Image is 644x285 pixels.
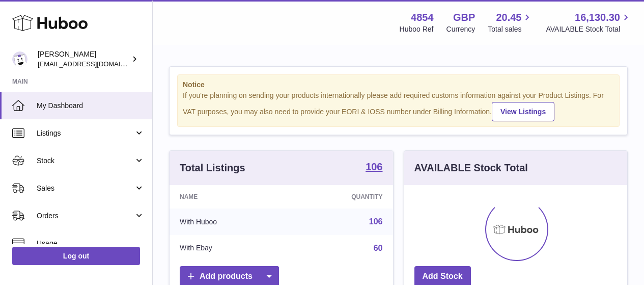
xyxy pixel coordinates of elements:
[37,128,134,138] span: Listings
[12,51,27,67] img: jimleo21@yahoo.gr
[170,185,287,209] th: Name
[488,24,533,34] span: Total sales
[37,156,134,166] span: Stock
[170,209,287,235] td: With Huboo
[374,244,383,252] a: 60
[453,11,475,24] strong: GBP
[575,11,620,24] span: 16,130.30
[496,11,521,24] span: 20.45
[183,80,614,90] strong: Notice
[546,24,632,34] span: AVAILABLE Stock Total
[400,24,434,34] div: Huboo Ref
[12,247,140,265] a: Log out
[369,217,383,226] a: 106
[37,101,145,111] span: My Dashboard
[170,235,287,262] td: With Ebay
[180,161,245,175] h3: Total Listings
[38,49,129,69] div: [PERSON_NAME]
[492,102,554,121] a: View Listings
[37,211,134,221] span: Orders
[411,11,434,24] strong: 4854
[37,184,134,193] span: Sales
[37,239,145,248] span: Usage
[488,11,533,34] a: 20.45 Total sales
[38,60,150,68] span: [EMAIL_ADDRESS][DOMAIN_NAME]
[366,162,382,172] strong: 106
[366,162,382,174] a: 106
[546,11,632,34] a: 16,130.30 AVAILABLE Stock Total
[414,161,528,175] h3: AVAILABLE Stock Total
[183,91,614,121] div: If you're planning on sending your products internationally please add required customs informati...
[446,24,475,34] div: Currency
[287,185,393,209] th: Quantity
